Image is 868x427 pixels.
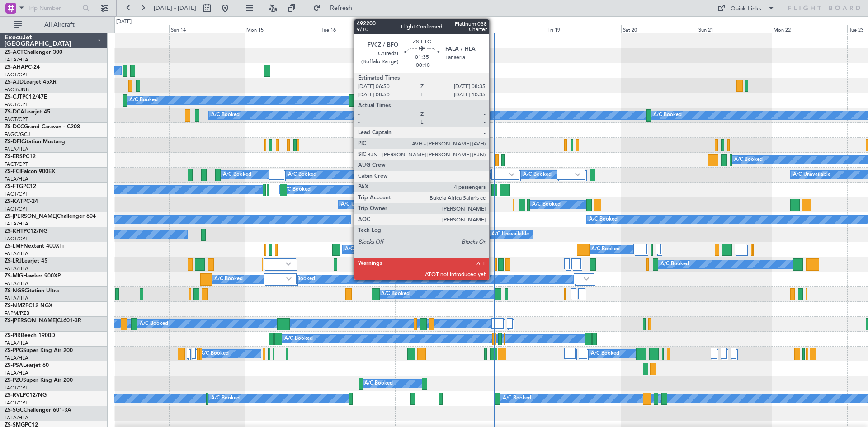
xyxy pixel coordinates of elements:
a: FALA/HLA [5,414,28,421]
div: A/C Booked [282,183,311,197]
span: ZS-PIR [5,333,21,338]
a: ZS-PZUSuper King Air 200 [5,378,73,383]
div: A/C Unavailable [416,198,454,211]
a: ZS-SGCChallenger 601-3A [5,408,71,413]
div: Quick Links [731,5,761,14]
a: FAOR/JNB [5,86,29,93]
span: ZS-FCI [5,169,21,174]
a: ZS-LMFNextant 400XTi [5,244,64,249]
div: A/C Booked [345,243,373,256]
span: ZS-AHA [5,65,25,70]
a: ZS-NMZPC12 NGX [5,303,52,309]
a: FAPM/PZB [5,310,29,317]
a: FALA/HLA [5,280,28,287]
a: ZS-ACTChallenger 300 [5,50,62,55]
a: FALA/HLA [5,176,28,183]
span: All Aircraft [24,22,95,28]
div: Fri 19 [546,25,621,33]
div: A/C Booked [503,392,531,405]
a: FALA/HLA [5,370,28,376]
img: arrow-gray.svg [584,277,589,281]
div: Mon 22 [772,25,847,33]
a: FALA/HLA [5,250,28,257]
div: A/C Unavailable [491,228,529,241]
div: A/C Booked [140,317,168,331]
span: ZS-MIG [5,273,23,279]
a: ZS-PSALearjet 60 [5,363,49,368]
div: Sun 14 [169,25,245,33]
span: ZS-AJD [5,80,24,85]
span: ZS-[PERSON_NAME] [5,214,57,219]
a: FALA/HLA [5,355,28,361]
a: ZS-DCCGrand Caravan - C208 [5,124,80,130]
div: A/C Booked [589,213,618,226]
a: ZS-FTGPC12 [5,184,36,189]
div: A/C Unavailable [793,168,830,182]
span: ZS-DCA [5,109,24,115]
span: ZS-NMZ [5,303,25,309]
div: A/C Booked [591,243,620,256]
button: Refresh [309,1,363,15]
a: ZS-ERSPC12 [5,154,36,160]
a: ZS-RVLPC12/NG [5,393,47,398]
div: A/C Booked [660,258,689,271]
div: A/C Booked [214,272,243,286]
div: A/C Booked [284,332,313,346]
span: ZS-NGS [5,288,24,294]
span: ZS-ERS [5,154,23,160]
a: ZS-[PERSON_NAME]Challenger 604 [5,214,96,219]
a: ZS-MIGHawker 900XP [5,273,61,279]
a: ZS-LRJLearjet 45 [5,258,47,264]
div: A/C Booked [211,392,240,405]
a: ZS-AJDLearjet 45XR [5,80,57,85]
div: Sun 21 [697,25,772,33]
a: ZS-CJTPC12/47E [5,94,47,100]
div: A/C Booked [423,108,452,122]
a: FACT/CPT [5,235,28,242]
a: FACT/CPT [5,71,28,78]
button: All Aircraft [10,18,98,32]
button: Quick Links [712,1,779,15]
div: [DATE] [116,18,132,26]
div: A/C Booked [532,198,561,211]
div: A/C Booked [591,347,619,361]
img: arrow-gray.svg [286,262,291,266]
div: A/C Booked [523,168,552,182]
a: FACT/CPT [5,101,28,108]
span: ZS-LMF [5,244,24,249]
span: ZS-RVL [5,393,23,398]
span: [DATE] - [DATE] [154,4,196,12]
div: Sat 20 [621,25,697,33]
a: FALA/HLA [5,340,28,347]
img: arrow-gray.svg [575,173,580,176]
div: A/C Booked [223,168,251,182]
div: A/C Booked [200,347,229,361]
a: ZS-PPGSuper King Air 200 [5,348,73,353]
div: A/C Booked [288,168,316,182]
div: A/C Booked [653,108,682,122]
a: ZS-DCALearjet 45 [5,109,50,115]
a: FACT/CPT [5,116,28,123]
a: ZS-[PERSON_NAME]CL601-3R [5,318,81,324]
div: A/C Booked [440,168,468,182]
img: arrow-gray.svg [286,277,292,281]
a: ZS-FCIFalcon 900EX [5,169,55,174]
span: ZS-DFI [5,139,21,145]
span: ZS-DCC [5,124,24,130]
span: ZS-PZU [5,378,23,383]
a: FALA/HLA [5,221,28,227]
a: ZS-DFICitation Mustang [5,139,65,145]
div: Mon 15 [245,25,320,33]
span: ZS-PSA [5,363,23,368]
div: A/C Booked [364,377,393,390]
div: Wed 17 [395,25,471,33]
a: FAGC/GCJ [5,131,30,138]
a: FALA/HLA [5,146,28,153]
a: FALA/HLA [5,265,28,272]
div: A/C Booked [211,108,240,122]
span: ZS-CJT [5,94,22,100]
input: Trip Number [28,1,80,15]
a: FALA/HLA [5,295,28,302]
div: A/C Unavailable [341,198,378,211]
a: FACT/CPT [5,399,28,406]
